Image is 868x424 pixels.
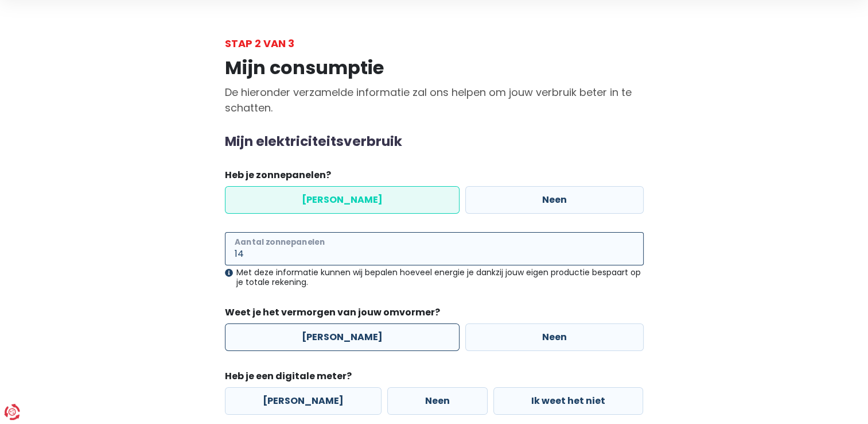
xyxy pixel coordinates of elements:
legend: Heb je een digitale meter? [225,369,644,387]
label: [PERSON_NAME] [225,186,460,214]
label: Neen [465,186,644,214]
p: De hieronder verzamelde informatie zal ons helpen om jouw verbruik beter in te schatten. [225,84,644,115]
label: Neen [465,323,644,351]
div: Stap 2 van 3 [225,36,644,51]
h1: Mijn consumptie [225,57,644,79]
legend: Heb je zonnepanelen? [225,168,644,186]
label: [PERSON_NAME] [225,387,382,415]
label: [PERSON_NAME] [225,323,460,351]
label: Neen [387,387,488,415]
legend: Weet je het vermorgen van jouw omvormer? [225,306,644,323]
h2: Mijn elektriciteitsverbruik [225,134,644,150]
div: Met deze informatie kunnen wij bepalen hoeveel energie je dankzij jouw eigen productie bespaart o... [225,268,644,287]
label: Ik weet het niet [493,387,643,415]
